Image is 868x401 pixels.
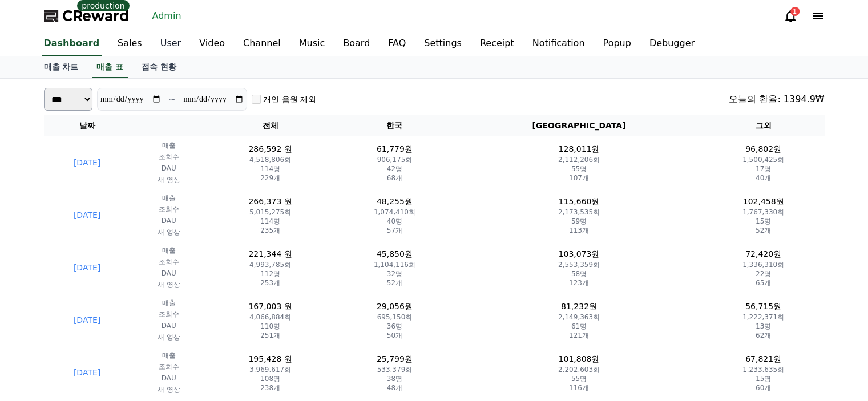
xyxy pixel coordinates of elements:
div: 1 [790,7,800,16]
p: 266,373 원 [212,196,329,208]
p: 121개 [460,331,697,340]
p: 29,056원 [338,301,451,313]
p: 2,202,603회 [460,365,697,374]
a: Settings [147,320,219,349]
p: 229개 [212,173,329,183]
p: 4,066,884회 [212,313,329,322]
th: 날짜 [44,115,131,136]
p: 새 영상 [135,333,203,342]
p: 59명 [460,217,697,226]
p: 906,175회 [338,155,451,164]
p: 매출 [135,193,203,202]
p: 61명 [460,322,697,331]
p: 13명 [707,322,820,331]
p: 112명 [212,269,329,278]
p: 32명 [338,269,451,278]
p: DAU [135,321,203,330]
p: 매출 [135,298,203,307]
th: 전체 [207,115,334,136]
a: Home [3,320,75,349]
p: 107개 [460,173,697,183]
p: DAU [135,374,203,383]
p: 조회수 [135,152,203,161]
a: Debugger [640,32,704,56]
td: [DATE] [44,136,131,189]
p: 110명 [212,322,329,331]
p: 15명 [707,217,820,226]
p: 61,779원 [338,143,451,155]
p: 114명 [212,217,329,226]
td: [DATE] [44,241,131,294]
a: Messages [75,320,147,349]
p: 68개 [338,173,451,183]
p: 1,233,635회 [707,365,820,374]
p: 114명 [212,164,329,173]
th: 한국 [333,115,455,136]
a: 1 [784,9,797,23]
p: 253개 [212,278,329,287]
p: 조회수 [135,310,203,319]
p: 116개 [460,383,697,392]
p: 108명 [212,374,329,383]
p: 58명 [460,269,697,278]
p: 매출 [135,351,203,360]
a: Board [334,32,379,56]
a: Music [290,32,334,56]
a: Channel [234,32,290,56]
p: 매출 [135,246,203,255]
p: 52개 [338,278,451,287]
p: 48,255원 [338,196,451,208]
th: 그외 [703,115,825,136]
p: 115,660원 [460,196,697,208]
p: 새 영상 [135,385,203,394]
p: 533,379회 [338,365,451,374]
a: Sales [108,32,151,56]
p: 167,003 원 [212,301,329,313]
p: 72,420원 [707,248,820,260]
a: Video [190,32,234,56]
a: FAQ [379,32,415,56]
a: Settings [415,32,471,56]
p: 17명 [707,164,820,173]
p: 4,993,785회 [212,260,329,269]
a: Admin [148,7,186,25]
p: 50개 [338,331,451,340]
p: 221,344 원 [212,248,329,260]
a: 매출 표 [92,56,128,78]
span: Home [29,337,49,346]
p: 286,592 원 [212,143,329,155]
p: 55명 [460,164,697,173]
p: 42명 [338,164,451,173]
a: Popup [594,32,640,56]
div: 오늘의 환율: 1394.9₩ [729,92,824,106]
p: 조회수 [135,362,203,371]
p: DAU [135,216,203,225]
a: Dashboard [42,32,102,56]
p: DAU [135,164,203,173]
p: 56,715원 [707,301,820,313]
p: 238개 [212,383,329,392]
p: 2,553,359회 [460,260,697,269]
p: 81,232원 [460,301,697,313]
span: Messages [95,338,128,347]
span: Settings [169,337,197,346]
p: 매출 [135,141,203,150]
p: 235개 [212,226,329,235]
a: Receipt [471,32,523,56]
p: 40명 [338,217,451,226]
p: 15명 [707,374,820,383]
p: 3,969,617회 [212,365,329,374]
p: 57개 [338,226,451,235]
p: 1,104,116회 [338,260,451,269]
p: 45,850원 [338,248,451,260]
p: 40개 [707,173,820,183]
p: 103,073원 [460,248,697,260]
p: 38명 [338,374,451,383]
p: 695,150회 [338,313,451,322]
th: [GEOGRAPHIC_DATA] [455,115,702,136]
p: 52개 [707,226,820,235]
a: User [151,32,190,56]
p: 1,767,330회 [707,208,820,217]
p: 36명 [338,322,451,331]
p: 195,428 원 [212,353,329,365]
